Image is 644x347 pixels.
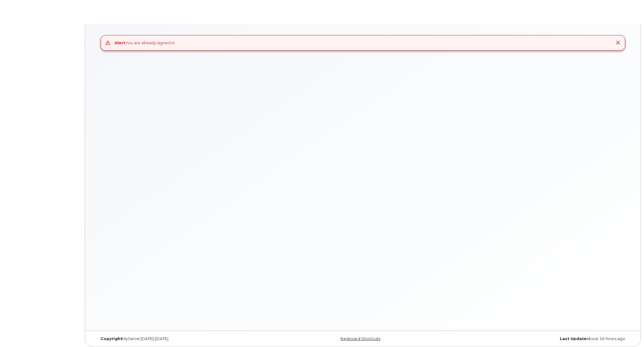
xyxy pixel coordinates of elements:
strong: Alert [114,40,125,45]
strong: Copyright [101,336,122,341]
strong: Last Update [560,336,586,341]
div: about 16 hours ago [452,336,630,341]
a: Keyboard Shortcuts [341,336,380,341]
div: MyServe [DATE]–[DATE] [96,336,274,341]
div: You are already signed in. [114,40,176,46]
